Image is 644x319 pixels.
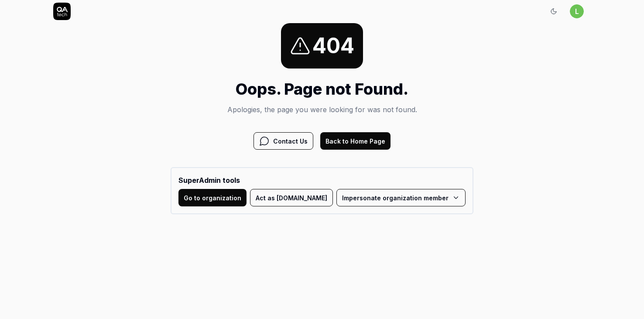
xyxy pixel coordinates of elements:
[253,132,313,150] button: Contact Us
[336,189,466,206] button: Impersonate organization member
[250,189,333,206] button: Act as [DOMAIN_NAME]
[312,30,354,62] span: 404
[178,175,466,185] b: SuperAdmin tools
[171,77,473,101] h1: Oops. Page not Found.
[178,189,247,206] button: Go to organization
[320,132,391,150] button: Back to Home Page
[570,4,584,18] button: l
[171,104,473,115] p: Apologies, the page you were looking for was not found.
